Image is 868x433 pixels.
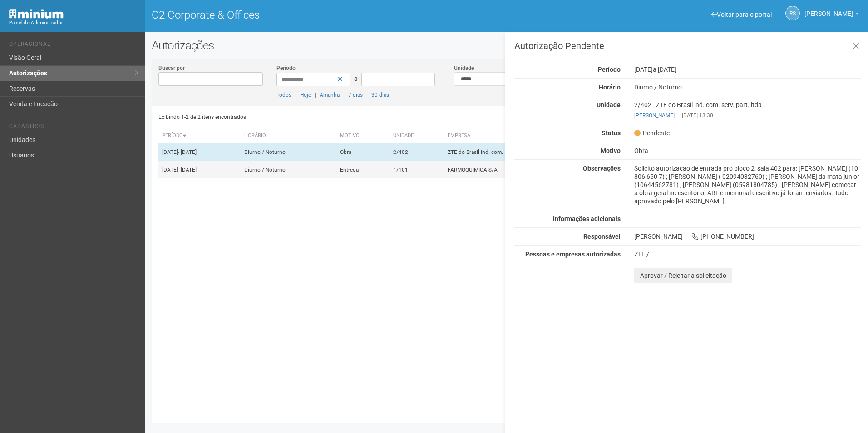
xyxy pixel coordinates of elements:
[158,161,241,179] td: [DATE]
[634,111,861,119] div: [DATE] 13:30
[601,147,621,154] strong: Motivo
[444,128,636,143] th: Empresa
[785,6,800,20] a: RS
[390,143,444,161] td: 2/402
[804,1,853,17] span: Rayssa Soares Ribeiro
[9,19,138,27] div: Painel do Administrador
[152,9,500,21] h1: O2 Corporate & Offices
[653,66,676,73] span: a [DATE]
[525,251,621,258] strong: Pessoas e empresas autorizadas
[678,112,680,118] span: |
[454,64,474,72] label: Unidade
[343,92,345,98] span: |
[583,165,621,172] strong: Observações
[627,101,868,119] div: 2/402 - ZTE do Brasil ind. com. serv. part. ltda
[354,75,358,82] span: a
[9,123,138,133] li: Cadastros
[336,143,389,161] td: Obra
[295,92,296,98] span: |
[634,250,861,258] div: ZTE /
[634,268,732,283] button: Aprovar / Rejeitar a solicitação
[241,143,336,161] td: Diurno / Noturno
[241,161,336,179] td: Diurno / Noturno
[241,128,336,143] th: Horário
[158,110,504,124] div: Exibindo 1-2 de 2 itens encontrados
[152,39,861,52] h2: Autorizações
[627,65,868,74] div: [DATE]
[627,147,868,155] div: Obra
[366,92,368,98] span: |
[320,92,340,98] a: Amanhã
[276,92,291,98] a: Todos
[553,215,621,222] strong: Informações adicionais
[804,11,859,19] a: [PERSON_NAME]
[371,92,389,98] a: 30 dias
[158,64,185,72] label: Buscar por
[348,92,363,98] a: 7 dias
[599,84,621,91] strong: Horário
[178,149,197,155] span: - [DATE]
[627,83,868,91] div: Diurno / Noturno
[597,101,621,108] strong: Unidade
[390,128,444,143] th: Unidade
[336,128,389,143] th: Motivo
[9,41,138,50] li: Operacional
[300,92,311,98] a: Hoje
[336,161,389,179] td: Entrega
[158,128,241,143] th: Período
[276,64,296,72] label: Período
[634,112,675,118] a: [PERSON_NAME]
[315,92,316,98] span: |
[583,233,621,240] strong: Responsável
[158,143,241,161] td: [DATE]
[627,232,868,241] div: [PERSON_NAME] [PHONE_NUMBER]
[514,41,861,50] h3: Autorização Pendente
[627,164,868,205] div: Solicito autorizacao de entrada pro bloco 2, sala 402 para: [PERSON_NAME] (10 806 650 7) ; [PERSO...
[602,129,621,137] strong: Status
[598,66,621,73] strong: Período
[444,143,636,161] td: ZTE do Brasil ind. com. serv. part. ltda
[178,167,197,173] span: - [DATE]
[390,161,444,179] td: 1/101
[9,9,64,19] img: Minium
[711,11,772,18] a: Voltar para o portal
[634,129,670,137] span: Pendente
[444,161,636,179] td: FARMOQUIMICA S/A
